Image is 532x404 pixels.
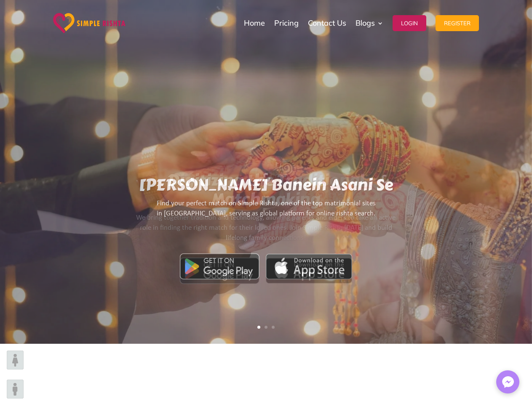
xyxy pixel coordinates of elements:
a: 3 [272,326,275,329]
a: 2 [265,326,267,329]
a: Login [393,2,426,44]
img: Google Play [180,258,259,284]
a: Register [436,2,479,44]
button: Register [436,15,479,31]
: We bring together tradition and technology, allowing parents and elders to take an active role in... [134,213,398,287]
a: 1 [257,326,260,329]
img: Messenger [500,374,516,391]
button: Login [393,15,426,31]
a: Pricing [274,2,299,44]
a: Blogs [356,2,383,44]
h1: Digitizing the Traditional Matchmaking [134,171,398,213]
a: Contact Us [308,2,346,44]
a: Home [244,2,265,44]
